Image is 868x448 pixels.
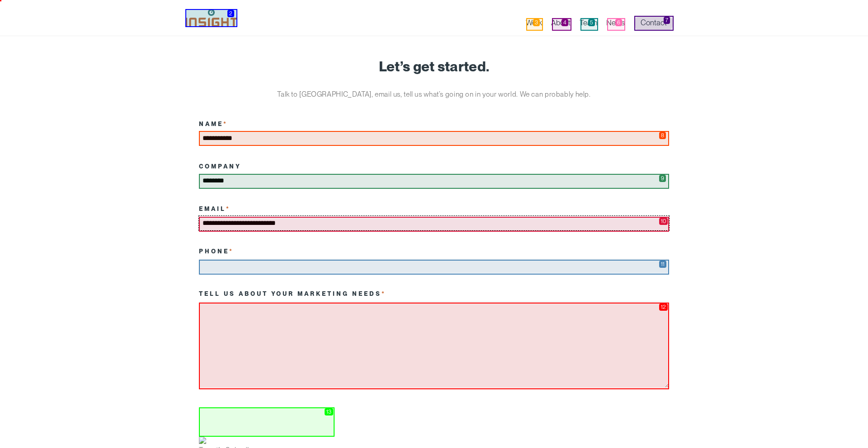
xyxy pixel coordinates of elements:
[551,18,571,31] a: About
[580,18,597,31] a: Team
[199,290,386,297] label: Tell us about your marketing needs
[185,9,237,27] img: Insight Marketing Design
[526,18,542,31] a: Work
[199,437,206,444] img: success.png
[199,59,669,74] h1: Let’s get started.
[264,88,604,101] p: Talk to [GEOGRAPHIC_DATA], email us, tell us what’s going on in your world. We can probably help.
[199,163,241,170] label: Company
[199,247,234,255] label: Phone
[199,205,231,212] label: Email
[606,18,625,31] a: News
[634,16,674,31] a: Contact
[526,16,683,31] nav: primary navigation menu
[199,120,228,127] label: Name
